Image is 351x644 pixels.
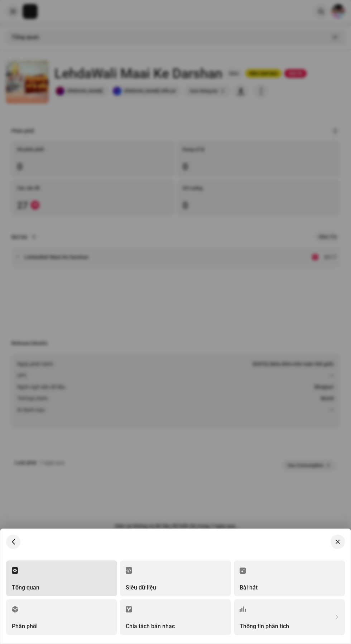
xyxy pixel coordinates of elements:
[6,599,117,635] re-m-nav-item: Phân phối
[126,585,156,591] div: Siêu dữ liệu
[234,560,345,596] re-m-nav-item: Bài hát
[120,560,231,596] re-m-nav-item: Siêu dữ liệu
[6,560,117,596] re-m-nav-item: Tổng quan
[240,624,289,629] div: Thông tin phân tích
[240,585,258,591] div: Bài hát
[12,624,38,629] div: Phân phối
[234,599,345,635] re-m-nav-dropdown: Thông tin phân tích
[120,599,231,635] re-m-nav-item: Chia tách bản nhạc
[126,624,175,629] div: Chia tách bản nhạc
[12,585,39,591] div: Tổng quan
